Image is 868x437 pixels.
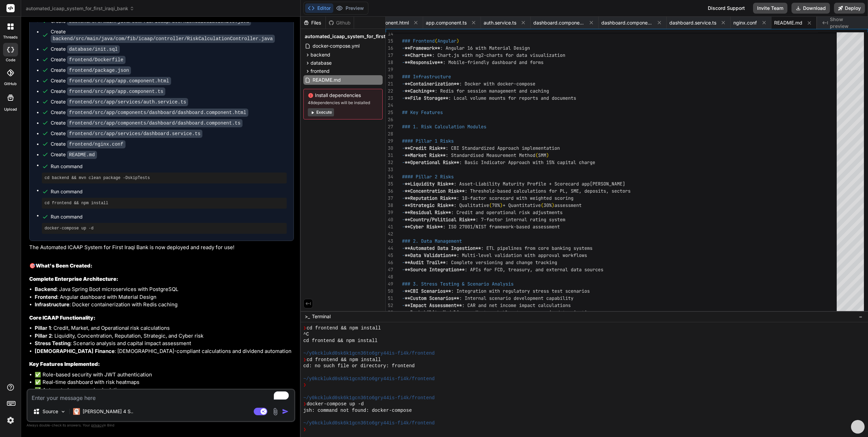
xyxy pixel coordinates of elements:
li: : Liquidity, Concentration, Reputation, Strategic, and Cyber risk [35,332,294,340]
div: Discord Support [704,3,749,14]
span: : Internal scenario development capability [459,295,573,301]
div: Create [51,130,202,137]
span: Terminal [312,313,331,320]
span: backend [311,51,330,58]
button: Editor [305,3,333,13]
span: - [402,81,405,87]
button: Execute [308,108,334,116]
span: Show preview [830,16,863,30]
span: Run command [51,188,287,195]
span: ### Frontend [402,38,435,44]
div: 48 [386,273,393,280]
span: ## Key Features [402,109,443,115]
span: : Credit and operational risk adjustments [451,209,563,215]
div: Create [51,67,131,74]
span: : Basic Indicator Approach with 15% capital charge [459,159,595,165]
div: Create [51,151,97,158]
span: ~/y0kcklukd0sk6k1gcn36to6gry44is-fi4k/frontend [303,420,435,426]
li: : Credit, Market, and Operational risk calculations [35,324,294,332]
span: - [402,181,405,187]
span: - [402,95,405,101]
span: : Standardised Measurement Method [446,152,535,158]
img: Claude 4 Sonnet [73,408,80,415]
label: threads [3,34,18,40]
div: 33 [386,166,393,173]
span: : Qualitative [454,202,489,208]
span: cd frontend && npm install [303,338,378,344]
label: Upload [4,107,17,112]
div: Create [51,109,248,116]
div: 23 [386,95,393,102]
span: - [402,52,405,58]
code: frontend/src/app/services/dashboard.service.ts [67,130,202,138]
span: ❯ [303,357,307,363]
span: 30% [544,202,552,208]
div: 47 [386,266,393,273]
div: Create [51,46,120,53]
span: ### 3. Stress Testing & Scenario Analysis [402,281,514,287]
div: 36 [386,188,393,195]
li: : Angular dashboard with Material Design [35,293,294,301]
span: cd frontend && npm install [306,325,381,331]
span: ( [541,202,544,208]
div: 38 [386,202,393,209]
span: - [402,209,405,215]
span: : Integration with regulatory stress test scenario [451,288,587,294]
strong: Pillar 2 [35,333,52,339]
span: automated_icaap_system_for_first_iraqi_bank [305,33,412,40]
span: frontend [311,68,330,75]
span: - [402,309,405,315]
span: - [402,88,405,94]
code: database/init.sql [67,45,120,53]
span: : Threshold-based calculations for PL, SME, deposi [465,188,601,194]
span: ) [456,38,459,44]
span: docker-compose.yml [312,42,360,50]
span: - [402,302,405,308]
span: - [402,59,405,65]
div: 18 [386,59,393,66]
pre: docker-compose up -d [45,226,284,231]
span: 70% [492,202,500,208]
code: frontend/src/app/services/auth.service.ts [67,98,188,106]
li: ✅ Automated scorecard calculations [35,386,294,394]
button: Invite Team [753,3,787,14]
label: code [6,57,15,63]
div: 17 [386,52,393,59]
div: 46 [386,259,393,266]
img: Pick Models [60,409,66,415]
span: ### 1. Risk Calculation Modules [402,124,486,130]
div: 21 [386,80,393,87]
li: : Java Spring Boot microservices with PostgreSQL [35,286,294,293]
div: 43 [386,238,393,245]
span: dashboard.service.ts [669,19,716,26]
div: 49 [386,280,393,288]
span: Install dependencies [308,92,378,99]
span: : ISO 27001/NIST framework-based assessment [443,224,560,230]
code: backend/src/main/java/com/fib/icaap/controller/RiskCalculationController.java [51,35,275,43]
li: ✅ Real-time dashboard with risk heatmaps [35,378,294,386]
div: 45 [386,252,393,259]
span: - [402,288,405,294]
span: ) [552,202,554,208]
span: ❯ [303,426,307,433]
span: auth.service.ts [484,19,516,26]
span: : Redis for session management and caching [435,88,549,94]
span: ### Infrastructure [402,74,451,80]
img: icon [282,408,289,415]
li: ✅ Role-based security with JWT authentication [35,371,294,379]
span: Angular [437,38,456,44]
span: jsh: command not found: docker-compose [303,407,412,414]
div: 15 [386,37,393,45]
div: 39 [386,209,393,216]
span: : Angular 16 with Material Design [440,45,530,51]
div: Create [51,98,188,106]
button: Download [791,3,830,14]
div: 31 [386,152,393,159]
span: : CAR and net income impact calculations [462,302,571,308]
span: dashboard.component.ts [601,19,652,26]
div: 28 [386,130,393,137]
label: GitHub [4,81,17,87]
span: - [402,252,405,258]
code: frontend/src/app/components/dashboard/dashboard.component.ts [67,119,243,127]
span: ^C [303,331,309,338]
